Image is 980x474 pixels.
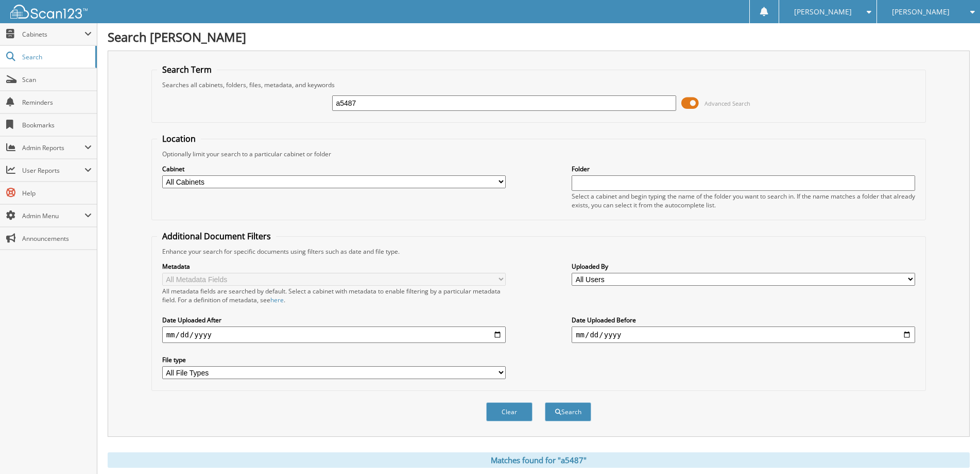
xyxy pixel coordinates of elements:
[572,165,915,173] label: Folder
[22,30,84,39] span: Cabinets
[572,316,915,324] label: Date Uploaded Before
[22,53,90,61] span: Search
[162,262,506,271] label: Metadata
[162,316,506,324] label: Date Uploaded After
[572,262,915,271] label: Uploaded By
[22,211,84,220] span: Admin Menu
[22,143,84,152] span: Admin Reports
[162,165,506,173] label: Cabinet
[157,231,276,242] legend: Additional Document Filters
[486,402,532,421] button: Clear
[22,121,92,129] span: Bookmarks
[545,402,591,421] button: Search
[157,64,217,75] legend: Search Term
[892,9,950,15] span: [PERSON_NAME]
[162,326,506,343] input: start
[22,75,92,84] span: Scan
[572,326,915,343] input: end
[157,80,921,89] div: Searches all cabinets, folders, files, metadata, and keywords
[270,296,284,304] a: here
[572,192,915,209] div: Select a cabinet and begin typing the name of the folder you want to search in. If the name match...
[22,234,92,243] span: Announcements
[794,9,852,15] span: [PERSON_NAME]
[108,28,970,45] h1: Search [PERSON_NAME]
[108,452,970,468] div: Matches found for "a5487"
[157,150,921,158] div: Optionally limit your search to a particular cabinet or folder
[10,5,88,19] img: scan123-logo-white.svg
[162,355,506,364] label: File type
[22,189,92,198] span: Help
[157,133,201,144] legend: Location
[157,247,921,256] div: Enhance your search for specific documents using filters such as date and file type.
[22,98,92,107] span: Reminders
[162,287,506,304] div: All metadata fields are searched by default. Select a cabinet with metadata to enable filtering b...
[704,100,750,107] span: Advanced Search
[22,166,84,175] span: User Reports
